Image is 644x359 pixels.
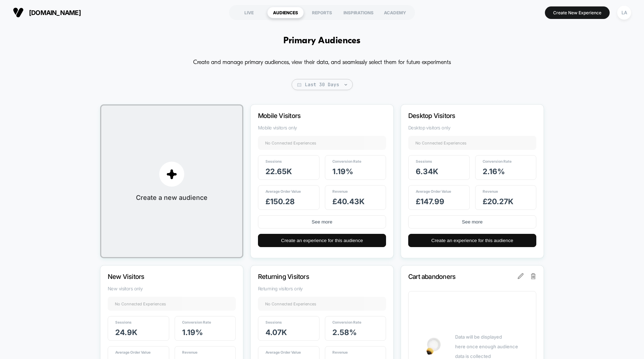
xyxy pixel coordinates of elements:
span: Conversion Rate [332,320,361,324]
div: AUDIENCES [267,7,304,18]
span: 2.58 % [332,328,357,337]
button: Create an experience for this audience [258,234,386,247]
span: [DOMAIN_NAME] [29,9,81,16]
p: Returning Visitors [258,273,367,280]
span: New visitors only [108,286,236,291]
span: Revenue [182,350,197,354]
img: calendar [297,83,301,87]
span: Returning visitors only [258,286,386,291]
span: 4.07k [265,328,287,337]
button: plusCreate a new audience [100,104,243,258]
button: Create New Experience [545,6,610,19]
span: Revenue [483,189,498,193]
span: Revenue [332,189,348,193]
img: Visually logo [13,7,24,18]
span: 2.16 % [483,167,505,176]
img: delete [531,273,536,279]
h1: Primary Audiences [283,36,360,46]
p: Mobile Visitors [258,112,367,119]
span: Revenue [332,350,348,354]
span: Conversion Rate [182,320,211,324]
span: £ 40.43k [332,197,365,206]
span: Conversion Rate [483,159,512,163]
span: 1.19 % [182,328,203,337]
button: See more [258,215,386,228]
span: 6.34k [416,167,438,176]
span: Average Order Value [265,189,301,193]
div: INSPIRATIONS [340,7,377,18]
span: 1.19 % [332,167,353,176]
button: LA [615,5,633,20]
button: Create an experience for this audience [408,234,536,247]
p: New Visitors [108,273,216,280]
span: Last 30 Days [292,79,353,90]
span: Desktop visitors only [408,125,536,131]
span: Mobile visitors only [258,125,386,131]
span: Average Order Value [265,350,301,354]
span: Sessions [265,159,282,163]
span: Sessions [416,159,432,163]
div: REPORTS [304,7,340,18]
span: Average Order Value [115,350,151,354]
p: Create and manage primary audiences, view their data, and seamlessly select them for future exper... [193,57,451,68]
img: bulb [426,338,441,355]
div: ACADEMY [377,7,413,18]
button: [DOMAIN_NAME] [11,7,83,18]
span: Conversion Rate [332,159,361,163]
p: Cart abandoners [408,273,517,280]
img: end [345,84,347,85]
span: Sessions [265,320,282,324]
span: £ 150.28 [265,197,295,206]
span: £ 20.27k [483,197,513,206]
img: plus [166,169,177,179]
span: Sessions [115,320,132,324]
span: 22.65k [265,167,292,176]
span: 24.9k [115,328,137,337]
img: edit [518,273,523,279]
div: LA [617,6,631,20]
button: See more [408,215,536,228]
div: LIVE [231,7,267,18]
p: Desktop Visitors [408,112,517,119]
span: Average Order Value [416,189,451,193]
span: £ 147.99 [416,197,444,206]
span: Create a new audience [136,194,208,201]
